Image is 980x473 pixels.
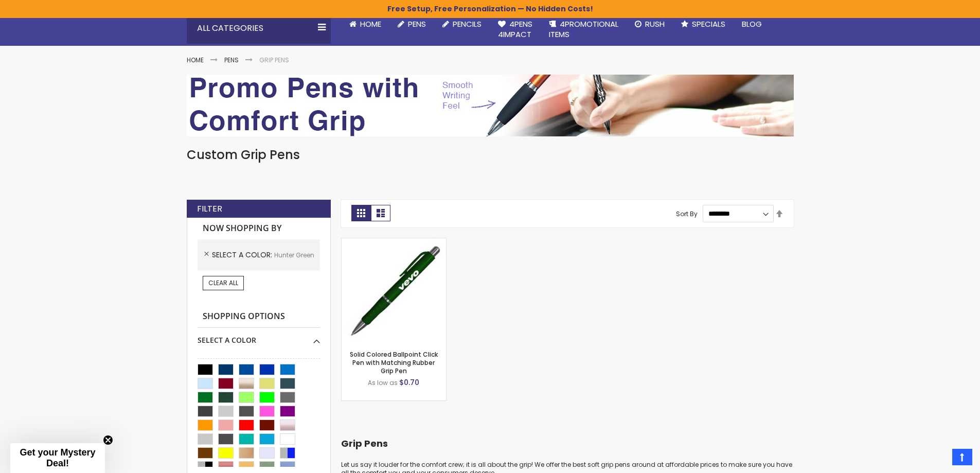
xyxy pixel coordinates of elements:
[692,19,725,29] span: Specials
[408,19,426,29] span: Pens
[399,377,419,388] span: $0.70
[187,75,794,136] img: Grip Pens
[187,13,331,44] div: All Categories
[203,276,244,290] a: Clear All
[198,306,320,328] strong: Shopping Options
[734,13,770,36] a: Blog
[742,19,762,29] span: Blog
[541,13,627,46] a: 4PROMOTIONALITEMS
[360,19,381,29] span: Home
[198,328,320,345] div: Select A Color
[645,19,665,29] span: Rush
[103,435,113,445] button: Close teaser
[10,443,105,473] div: Get your Mystery Deal!Close teaser
[187,56,204,64] a: Home
[490,13,541,46] a: 4Pens4impact
[673,13,734,36] a: Specials
[389,13,434,36] a: Pens
[434,13,490,36] a: Pencils
[498,19,532,40] span: 4Pens 4impact
[342,238,446,343] img: Solid Colored Ballpoint Click Pen with Matching Rubber Grip Pen-Hunter Green
[350,350,438,375] a: Solid Colored Ballpoint Click Pen with Matching Rubber Grip Pen
[676,209,698,218] label: Sort By
[197,203,222,215] strong: Filter
[224,56,239,64] a: Pens
[259,56,289,64] strong: Grip Pens
[342,238,446,247] a: Solid Colored Ballpoint Click Pen with Matching Rubber Grip Pen-Hunter Green
[341,437,388,450] strong: Grip Pens
[351,205,371,221] strong: Grid
[212,250,274,260] span: Select A Color
[274,251,314,259] span: Hunter Green
[549,19,618,40] span: 4PROMOTIONAL ITEMS
[187,147,794,163] h1: Custom Grip Pens
[208,278,238,287] span: Clear All
[20,447,95,468] span: Get your Mystery Deal!
[453,19,482,29] span: Pencils
[368,378,398,387] span: As low as
[627,13,673,36] a: Rush
[341,13,389,36] a: Home
[198,218,320,239] strong: Now Shopping by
